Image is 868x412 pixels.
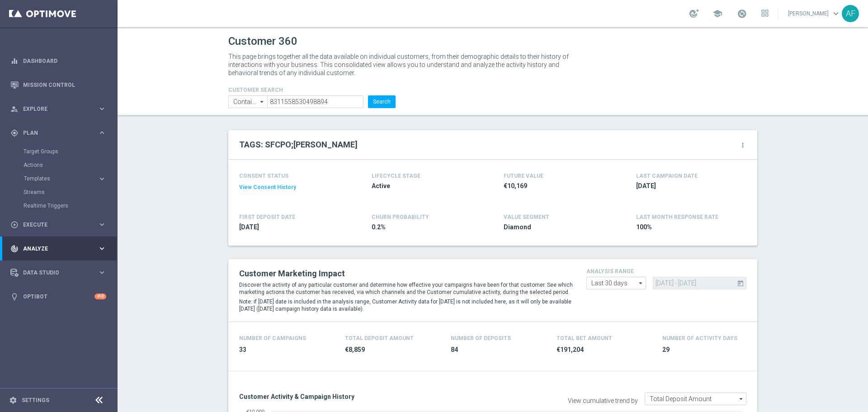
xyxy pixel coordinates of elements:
button: person_search Explore keyboard_arrow_right [10,105,107,113]
a: [PERSON_NAME]keyboard_arrow_down [787,7,842,20]
h1: Customer 360 [228,35,757,48]
span: 2019-05-22 [239,223,345,232]
i: gps_fixed [10,129,19,137]
div: Execute [10,221,98,229]
a: Realtime Triggers [24,202,94,209]
span: Data Studio [23,270,98,275]
a: Optibot [23,284,94,308]
button: play_circle_outline Execute keyboard_arrow_right [10,221,107,228]
span: Plan [23,130,98,136]
h4: VALUE SEGMENT [504,214,549,220]
div: Optibot [10,284,106,308]
span: 33 [239,346,334,354]
h4: Total Deposit Amount [345,335,414,341]
span: LAST MONTH RESPONSE RATE [636,214,718,220]
a: Actions [24,161,94,169]
div: +10 [94,294,106,299]
span: school [712,9,722,19]
i: keyboard_arrow_right [98,268,106,277]
div: Mission Control [10,73,106,97]
i: arrow_drop_down [737,393,746,405]
h4: CONSENT STATUS [239,173,345,179]
i: keyboard_arrow_right [98,128,106,137]
i: arrow_drop_down [258,96,267,108]
i: person_search [10,105,19,113]
h2: TAGS: SFCPO;[PERSON_NAME] [239,139,358,150]
h4: LAST CAMPAIGN DATE [636,173,698,179]
div: Data Studio [10,269,98,277]
button: equalizer Dashboard [10,57,107,65]
p: Discover the activity of any particular customer and determine how effective your campaigns have ... [239,281,573,296]
span: CHURN PROBABILITY [372,214,429,220]
a: Dashboard [23,49,106,73]
div: gps_fixed Plan keyboard_arrow_right [10,129,107,137]
button: View Consent History [239,184,296,191]
div: Templates [24,172,117,185]
button: Search [368,95,396,108]
h3: Customer Activity & Campaign History [239,393,486,401]
button: Mission Control [10,81,107,89]
div: Templates [24,176,98,181]
i: play_circle_outline [10,221,19,229]
i: keyboard_arrow_right [98,220,106,229]
span: Active [372,182,477,190]
h4: FUTURE VALUE [504,173,543,179]
i: keyboard_arrow_right [98,175,106,183]
h4: FIRST DEPOSIT DATE [239,214,295,220]
i: arrow_drop_down [637,277,646,289]
i: keyboard_arrow_right [98,104,106,113]
span: Diamond [504,223,609,232]
h4: Total Bet Amount [557,335,612,341]
span: 0.2% [372,223,477,232]
h4: CUSTOMER SEARCH [228,87,396,93]
h4: Number Of Deposits [451,335,511,341]
i: more_vert [739,142,746,149]
span: Templates [24,176,89,181]
h4: analysis range [586,268,746,275]
span: Explore [23,106,98,112]
label: View cumulative trend by [568,397,638,405]
button: track_changes Analyze keyboard_arrow_right [10,245,107,252]
span: 100% [636,223,742,232]
span: 29 [662,346,757,354]
div: Analyze [10,245,98,253]
div: Streams [24,185,117,199]
button: Data Studio keyboard_arrow_right [10,269,107,276]
input: Enter CID, Email, name or phone [267,95,363,108]
span: 84 [451,346,546,354]
div: Realtime Triggers [24,199,117,213]
button: lightbulb Optibot +10 [10,293,107,300]
i: keyboard_arrow_right [98,244,106,253]
i: track_changes [10,245,19,253]
i: equalizer [10,57,19,65]
i: lightbulb [10,293,19,301]
div: AF [842,5,859,22]
h2: Customer Marketing Impact [239,268,573,279]
button: Templates keyboard_arrow_right [24,175,107,182]
span: €8,859 [345,346,440,354]
a: Mission Control [23,73,106,97]
span: Execute [23,222,98,227]
div: Explore [10,105,98,113]
span: €10,169 [504,182,609,190]
span: 2025-10-10 [636,182,742,190]
h4: Number Of Activity Days [662,335,737,341]
h4: Number of Campaigns [239,335,306,341]
span: keyboard_arrow_down [831,9,841,19]
i: settings [9,396,17,404]
input: Contains [228,95,267,108]
input: analysis range [586,277,646,289]
h4: LIFECYCLE STAGE [372,173,420,179]
p: Note: if [DATE] date is included in the analysis range, Customer Activity data for [DATE] is not ... [239,298,573,313]
p: This page brings together all the data available on individual customers, from their demographic ... [228,52,576,77]
span: €191,204 [557,346,651,354]
a: Target Groups [24,148,94,155]
span: Analyze [23,246,98,251]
